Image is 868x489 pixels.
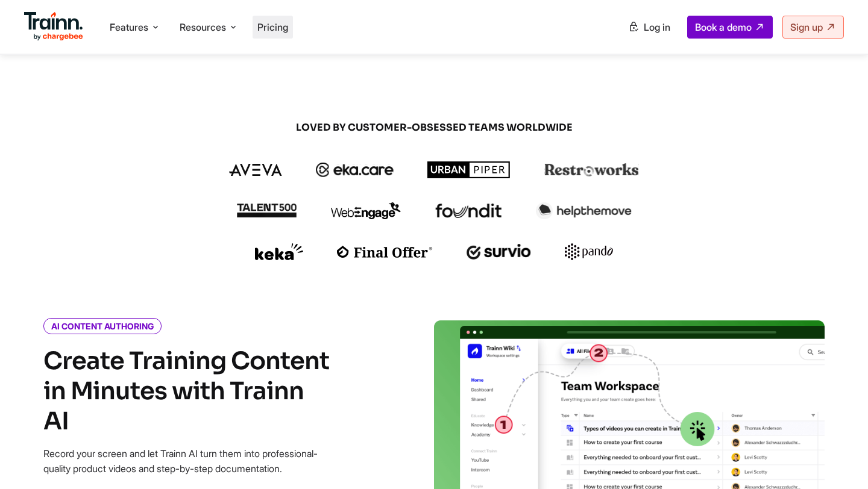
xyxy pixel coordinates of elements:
[110,20,148,34] span: Features
[145,121,723,134] span: LOVED BY CUSTOMER-OBSESSED TEAMS WORLDWIDE
[808,431,868,489] iframe: Chat Widget
[337,246,433,258] img: finaloffer logo
[229,164,282,176] img: aveva logo
[544,163,639,176] img: restroworks logo
[790,21,823,33] span: Sign up
[621,16,678,38] a: Log in
[43,346,333,437] h4: Create Training Content in Minutes with Trainn AI
[316,163,394,177] img: ekacare logo
[43,446,333,476] p: Record your screen and let Trainn AI turn them into professional-quality product videos and step-...
[24,12,83,41] img: Trainn Logo
[435,204,502,218] img: foundit logo
[255,243,303,260] img: keka logo
[467,244,531,260] img: survio logo
[331,202,401,219] img: webengage logo
[236,203,297,218] img: talent500 logo
[427,161,511,178] img: urbanpiper logo
[43,318,162,334] i: AI CONTENT AUTHORING
[536,202,632,219] img: helpthemove logo
[695,21,752,33] span: Book a demo
[687,16,773,39] a: Book a demo
[644,21,670,33] span: Log in
[565,243,613,260] img: pando logo
[782,16,844,39] a: Sign up
[257,21,288,33] a: Pricing
[180,20,226,34] span: Resources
